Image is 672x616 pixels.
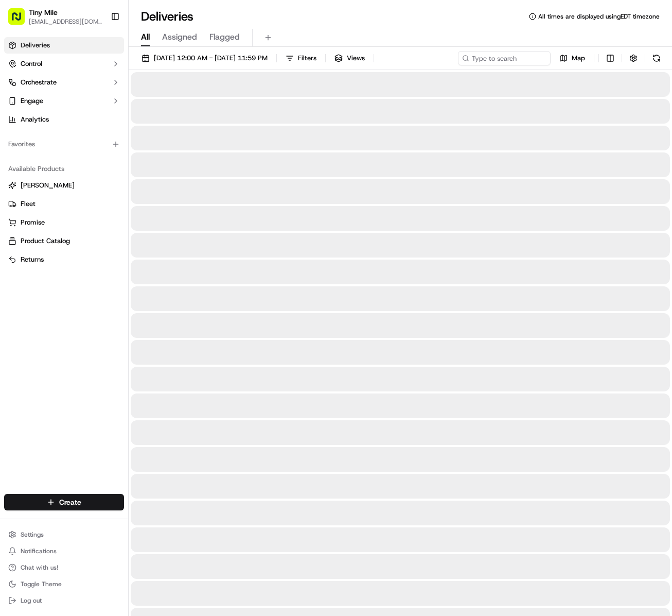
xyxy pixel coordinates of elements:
span: [DATE] 12:00 AM - [DATE] 11:59 PM [154,54,268,63]
button: Refresh [649,51,664,65]
button: Chat with us! [4,560,124,575]
button: Control [4,56,124,72]
span: Orchestrate [21,78,57,87]
button: [PERSON_NAME] [4,177,124,194]
a: [PERSON_NAME] [8,181,120,190]
span: Settings [21,531,44,539]
button: Product Catalog [4,233,124,249]
a: Product Catalog [8,236,120,246]
div: Favorites [4,136,124,152]
span: Promise [21,218,45,227]
span: Log out [21,596,42,605]
span: Engage [21,96,43,106]
h1: Deliveries [141,8,193,25]
span: Notifications [21,547,57,555]
span: Filters [298,54,316,63]
span: Deliveries [21,41,50,50]
button: Settings [4,527,124,542]
button: Map [555,51,590,65]
span: Views [347,54,365,63]
button: Returns [4,251,124,268]
button: Orchestrate [4,74,124,91]
button: Promise [4,214,124,231]
span: All times are displayed using EDT timezone [538,12,660,21]
span: Analytics [21,115,49,124]
button: Notifications [4,544,124,558]
span: Toggle Theme [21,580,62,588]
span: [PERSON_NAME] [21,181,75,190]
button: Log out [4,593,124,608]
button: Toggle Theme [4,577,124,591]
span: All [141,31,150,43]
button: Tiny Mile [29,7,58,18]
button: Create [4,494,124,510]
span: Flagged [209,31,240,43]
span: Fleet [21,199,36,209]
a: Analytics [4,111,124,128]
span: Chat with us! [21,563,58,572]
button: Views [330,51,369,65]
button: Fleet [4,196,124,212]
span: Create [59,497,81,507]
a: Promise [8,218,120,227]
span: Map [572,54,585,63]
span: Assigned [162,31,197,43]
input: Type to search [458,51,551,65]
div: Available Products [4,161,124,177]
button: Filters [281,51,321,65]
a: Fleet [8,199,120,209]
span: Control [21,59,42,69]
button: [DATE] 12:00 AM - [DATE] 11:59 PM [137,51,272,65]
button: Tiny Mile[EMAIL_ADDRESS][DOMAIN_NAME] [4,4,107,29]
span: Returns [21,255,44,264]
a: Returns [8,255,120,264]
span: Product Catalog [21,236,70,246]
button: [EMAIL_ADDRESS][DOMAIN_NAME] [29,18,102,26]
a: Deliveries [4,37,124,54]
button: Engage [4,93,124,109]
